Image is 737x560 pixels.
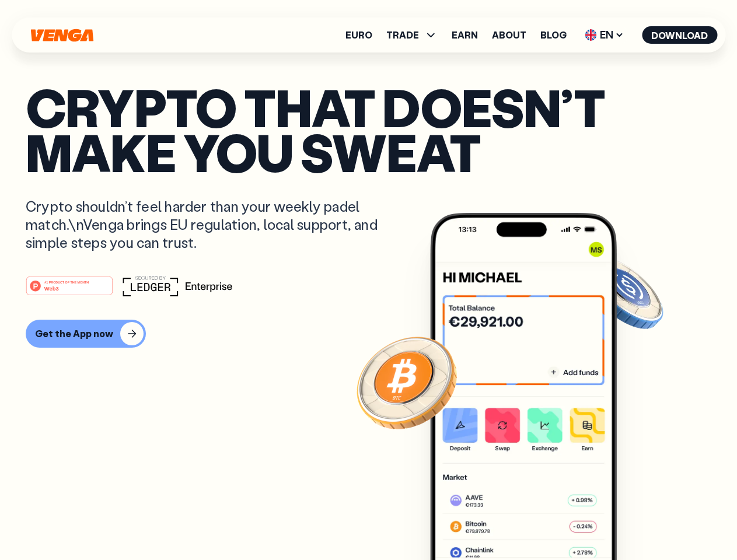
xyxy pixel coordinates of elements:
p: Crypto shouldn’t feel harder than your weekly padel match.\nVenga brings EU regulation, local sup... [26,197,394,252]
tspan: Web3 [44,285,59,291]
a: About [492,30,526,40]
span: EN [581,26,628,44]
svg: Home [29,29,95,42]
a: Euro [345,30,372,40]
img: Bitcoin [354,330,459,435]
tspan: #1 PRODUCT OF THE MONTH [44,280,89,283]
button: Download [642,26,717,44]
div: Get the App now [35,328,113,339]
span: TRADE [386,28,438,42]
img: USDC coin [582,251,666,335]
a: Earn [452,30,478,40]
img: flag-uk [585,29,596,41]
a: Get the App now [26,320,711,348]
a: #1 PRODUCT OF THE MONTHWeb3 [26,283,113,298]
span: TRADE [386,30,419,40]
a: Blog [540,30,567,40]
p: Crypto that doesn’t make you sweat [26,85,711,174]
button: Get the App now [26,320,146,348]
